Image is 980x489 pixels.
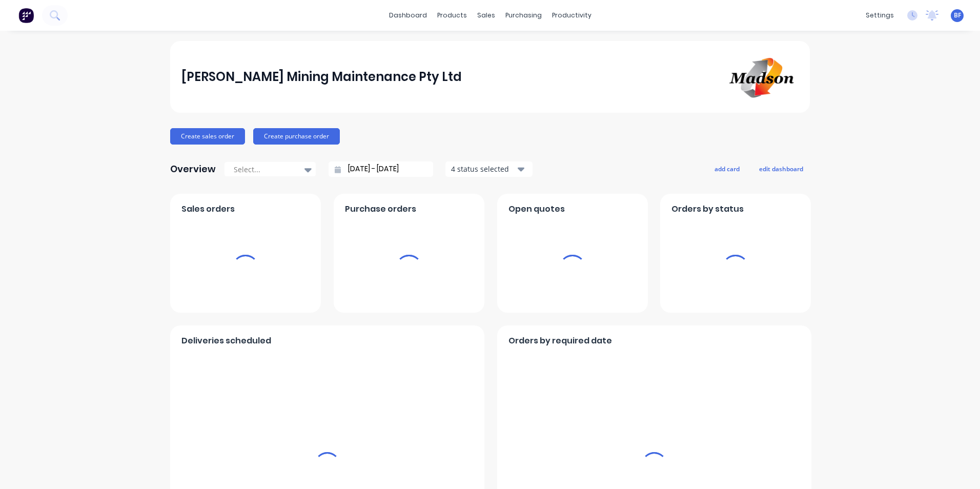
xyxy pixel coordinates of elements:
button: Create sales order [170,128,245,145]
span: Purchase orders [345,203,416,215]
button: 4 status selected [445,161,533,177]
span: Orders by status [671,203,744,215]
img: Factory [18,8,34,23]
div: productivity [547,8,597,23]
div: sales [472,8,500,23]
span: BF [954,11,961,20]
span: Sales orders [181,203,235,215]
div: [PERSON_NAME] Mining Maintenance Pty Ltd [181,67,462,87]
div: 4 status selected [451,164,516,174]
button: Create purchase order [253,128,340,145]
div: settings [861,8,899,23]
span: Deliveries scheduled [181,335,271,347]
div: Overview [170,159,216,179]
a: dashboard [384,8,432,23]
span: Orders by required date [508,335,612,347]
img: Madson Mining Maintenance Pty Ltd [727,53,799,101]
button: add card [708,162,746,175]
div: purchasing [500,8,547,23]
span: Open quotes [508,203,565,215]
button: edit dashboard [752,162,810,175]
div: products [432,8,472,23]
